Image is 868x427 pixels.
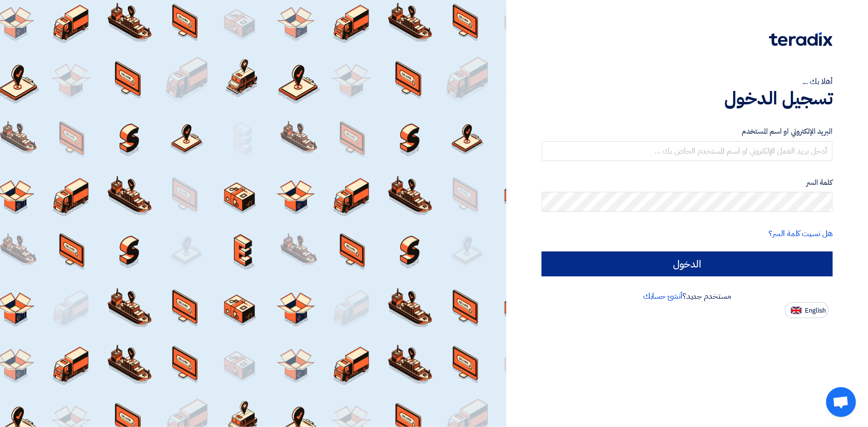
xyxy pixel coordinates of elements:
[785,302,829,318] button: English
[826,387,856,417] div: Open chat
[643,290,682,302] a: أنشئ حسابك
[805,307,826,314] span: English
[542,290,833,302] div: مستخدم جديد؟
[542,76,833,87] div: أهلا بك ...
[542,177,833,188] label: كلمة السر
[791,307,802,314] img: en-US.png
[769,228,833,240] a: هل نسيت كلمة السر؟
[542,87,833,109] h1: تسجيل الدخول
[542,141,833,161] input: أدخل بريد العمل الإلكتروني او اسم المستخدم الخاص بك ...
[542,252,833,276] input: الدخول
[542,126,833,137] label: البريد الإلكتروني او اسم المستخدم
[769,32,833,46] img: Teradix logo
